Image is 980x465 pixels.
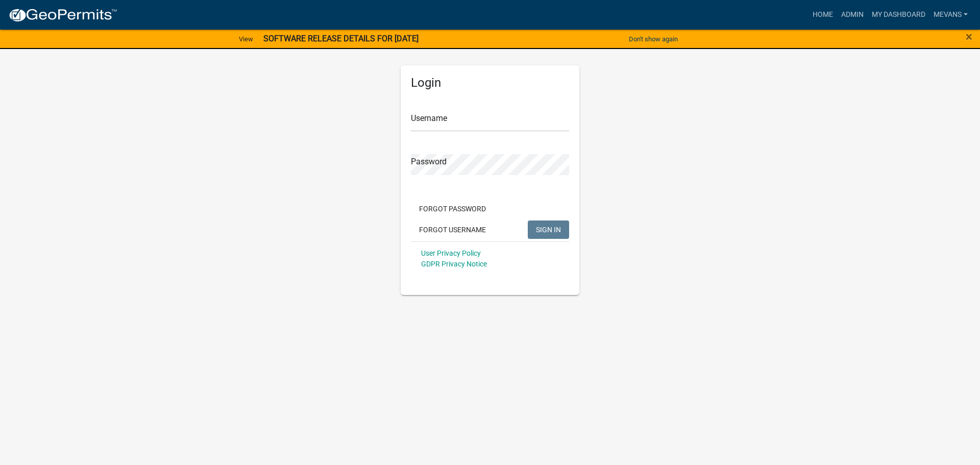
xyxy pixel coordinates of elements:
[837,5,868,25] a: Admin
[868,5,929,25] a: My Dashboard
[411,76,569,90] h5: Login
[421,249,481,257] a: User Privacy Policy
[235,31,257,47] a: View
[536,225,561,233] span: SIGN IN
[808,5,837,25] a: Home
[929,5,972,25] a: Mevans
[263,34,419,43] strong: SOFTWARE RELEASE DETAILS FOR [DATE]
[625,31,682,47] button: Don't show again
[966,30,972,44] span: ×
[411,221,494,239] button: Forgot Username
[411,200,494,218] button: Forgot Password
[421,260,487,268] a: GDPR Privacy Notice
[528,221,569,239] button: SIGN IN
[966,31,972,43] button: Close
